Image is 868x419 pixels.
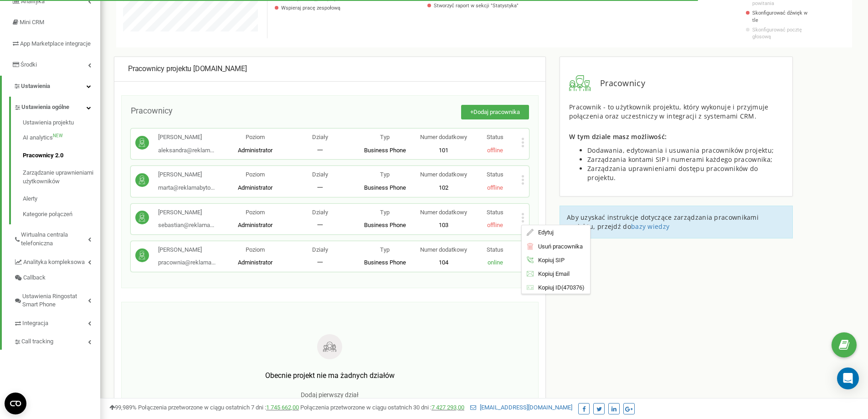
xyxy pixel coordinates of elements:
[364,259,406,266] span: Business Phone
[21,61,37,68] span: Środki
[312,134,328,140] span: Działy
[417,184,469,192] p: 102
[5,393,26,414] button: Open CMP widget
[473,109,520,115] span: Dodaj pracownika
[23,119,100,129] a: Ustawienia projektu
[23,274,46,282] span: Callback
[420,246,467,253] span: Numer dodatkowy
[567,213,759,231] span: Aby uzyskać instrukcje dotyczące zarządzania pracownikami projektu, przejdź do
[14,270,100,286] a: Callback
[312,209,328,216] span: Działy
[14,313,100,331] a: Integracja
[2,76,100,97] a: Ustawienia
[417,146,469,155] p: 101
[591,78,645,89] span: Pracownicy
[300,404,464,411] span: Połączenia przetworzone w ciągu ostatnich 30 dni :
[534,257,565,263] span: Kopiuj SIP
[470,404,572,411] a: [EMAIL_ADDRESS][DOMAIN_NAME]
[265,371,395,380] span: Obecnie projekt nie ma żadnych działów
[266,404,299,411] a: 1 745 662,00
[158,246,216,254] p: [PERSON_NAME]
[752,10,814,24] a: Skonfigurować dźwięk w tle
[131,106,173,115] span: Pracownicy
[487,209,503,216] span: Status
[417,221,469,230] p: 103
[420,209,467,216] span: Numer dodatkowy
[14,286,100,313] a: Ustawienia Ringostat Smart Phone
[128,64,532,74] div: [DOMAIN_NAME]
[312,171,328,178] span: Działy
[417,259,469,267] p: 104
[487,134,503,140] span: Status
[158,133,214,142] p: [PERSON_NAME]
[22,319,48,328] span: Integracja
[14,331,100,350] a: Call tracking
[109,404,137,411] span: 99,989%
[14,252,100,270] a: Analityka kompleksowa
[23,147,100,165] a: Pracownicy 2.0
[380,134,390,140] span: Typ
[23,258,85,267] span: Analityka kompleksowa
[158,171,215,179] p: [PERSON_NAME]
[23,129,100,147] a: AI analyticsNEW
[23,190,100,208] a: Alerty
[631,222,669,231] a: bazy wiedzy
[158,208,214,217] p: [PERSON_NAME]
[158,222,214,228] span: sebastian@reklama...
[138,404,299,411] span: Połączenia przetworzone w ciągu ostatnich 7 dni :
[534,285,561,290] span: Kopiuj ID
[534,271,570,277] span: Kopiuj Email
[14,97,100,115] a: Ustawienia ogólne
[380,246,390,253] span: Typ
[246,171,265,178] span: Poziom
[246,209,265,216] span: Poziom
[22,292,88,309] span: Ustawienia Ringostat Smart Phone
[587,146,774,155] span: Dodawania, edytowania i usuwania pracowników projektu;
[487,246,503,253] span: Status
[420,134,467,140] span: Numer dodatkowy
[431,404,464,411] a: 7 427 293,00
[128,64,191,73] span: Pracownicy projektu
[317,147,323,154] span: 一
[20,19,44,26] span: Mini CRM
[281,5,359,12] p: Wspieraj pracę zespołową
[488,259,503,266] span: online
[487,184,503,191] span: offline
[380,171,390,178] span: Typ
[364,147,406,154] span: Business Phone
[487,147,503,154] span: offline
[238,259,272,266] span: Administrator
[23,164,100,190] a: Zarządzanie uprawnieniami użytkowników
[434,2,535,10] a: Stworzyć raport w sekcji "Statystyka"
[317,222,323,228] span: 一
[158,259,216,266] span: pracownia@reklama...
[569,132,667,141] span: W tym dziale masz możliwość:
[587,164,758,182] span: Zarządzania uprawnieniami dostępu pracowników do projektu.
[534,243,583,249] span: Usuń pracownika
[246,134,265,140] span: Poziom
[14,224,100,251] a: Wirtualna centrala telefoniczna
[301,391,359,399] span: Dodaj pierwszy dział
[522,281,590,294] div: ( 470376 )
[238,184,272,191] span: Administrator
[21,231,88,248] span: Wirtualna centrala telefoniczna
[364,184,406,191] span: Business Phone
[23,208,100,219] a: Kategorie połączeń
[21,83,50,89] span: Ustawienia
[534,229,554,235] span: Edytuj
[20,40,91,47] span: App Marketplace integracje
[487,222,503,228] span: offline
[569,103,769,120] span: Pracownik - to użytkownik projektu, który wykonuje i przyjmuje połączenia oraz uczestniczy w inte...
[21,103,69,112] span: Ustawienia ogólne
[238,222,272,228] span: Administrator
[364,222,406,228] span: Business Phone
[587,155,772,164] span: Zarządzania kontami SIP i numerami każdego pracownika;
[461,105,529,120] button: +Dodaj pracownika
[837,367,859,389] div: Open Intercom Messenger
[487,171,503,178] span: Status
[380,209,390,216] span: Typ
[420,171,467,178] span: Numer dodatkowy
[312,246,328,253] span: Działy
[246,246,265,253] span: Poziom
